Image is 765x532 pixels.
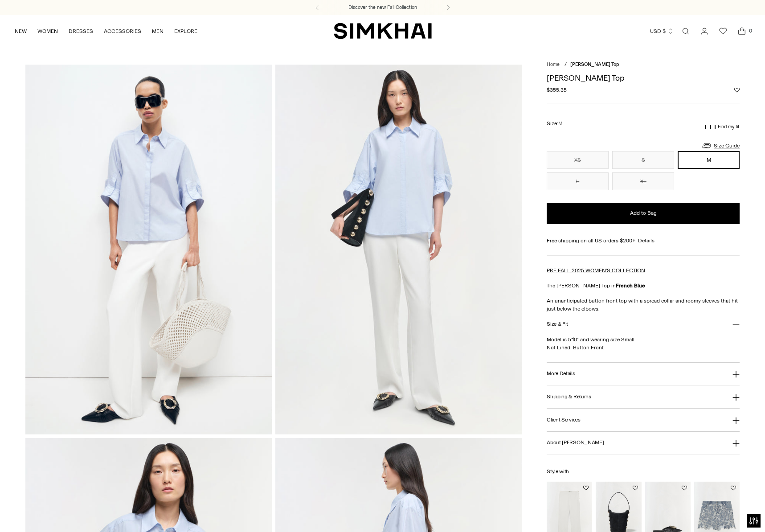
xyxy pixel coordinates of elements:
[334,22,432,40] a: SIMKHAI
[746,27,754,35] span: 0
[612,172,674,190] button: XL
[547,440,604,446] h3: About [PERSON_NAME]
[547,172,609,190] button: L
[547,313,740,336] button: Size & Fit
[547,119,562,128] label: Size:
[565,61,567,69] div: /
[547,321,568,327] h3: Size & Fit
[547,336,740,352] p: Model is 5'10" and wearing size Small Not Lined, Button Front
[734,87,740,93] button: Add to Wishlist
[701,140,740,151] a: Size Guide
[677,22,695,40] a: Open search modal
[547,469,740,475] h6: Style with
[25,65,272,434] img: Gemma Cotton Top
[731,485,736,491] button: Add to Wishlist
[714,22,732,40] a: Wishlist
[547,237,740,245] div: Free shipping on all US orders $200+
[558,121,562,127] span: M
[275,65,522,434] img: Gemma Cotton Top
[547,385,740,408] button: Shipping & Returns
[650,21,674,41] button: USD $
[547,432,740,454] button: About [PERSON_NAME]
[678,151,740,169] button: M
[616,282,645,289] strong: French Blue
[547,267,645,274] a: PRE FALL 2025 WOMEN'S COLLECTION
[547,61,560,67] a: Home
[583,485,589,491] button: Add to Wishlist
[695,22,713,40] a: Go to the account page
[547,297,740,313] p: An unanticipated button front top with a spread collar and roomy sleeves that hit just below the ...
[682,485,687,491] button: Add to Wishlist
[15,21,27,41] a: NEW
[104,21,141,41] a: ACCESSORIES
[547,203,740,224] button: Add to Bag
[547,61,740,69] nav: breadcrumbs
[547,371,575,376] h3: More Details
[348,4,417,11] a: Discover the new Fall Collection
[547,86,567,94] span: $355.35
[638,237,655,245] a: Details
[733,22,751,40] a: Open cart modal
[547,151,609,169] button: XS
[152,21,164,41] a: MEN
[633,485,638,491] button: Add to Wishlist
[612,151,674,169] button: S
[547,363,740,385] button: More Details
[570,61,619,67] span: [PERSON_NAME] Top
[174,21,197,41] a: EXPLORE
[69,21,93,41] a: DRESSES
[630,209,657,217] span: Add to Bag
[37,21,58,41] a: WOMEN
[547,409,740,431] button: Client Services
[547,394,591,400] h3: Shipping & Returns
[547,417,581,423] h3: Client Services
[547,74,740,82] h1: [PERSON_NAME] Top
[547,282,740,290] p: The [PERSON_NAME] Top in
